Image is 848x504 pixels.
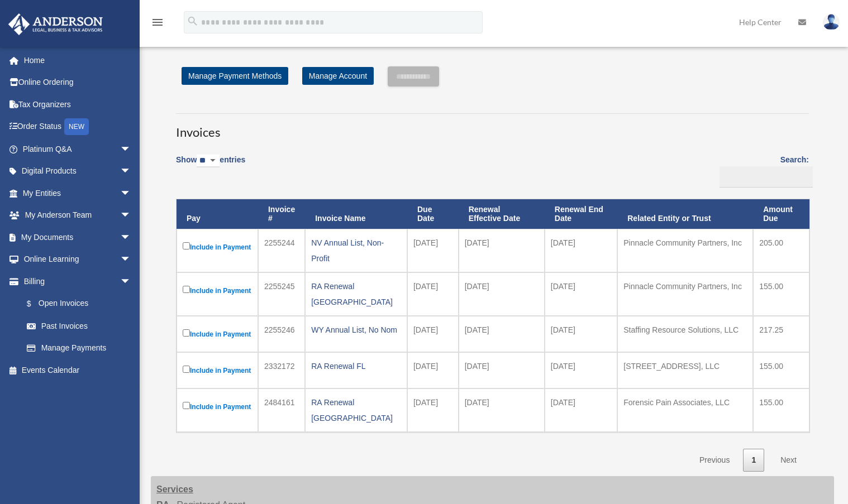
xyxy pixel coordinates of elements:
[743,449,764,472] a: 1
[305,199,407,229] th: Invoice Name: activate to sort column ascending
[545,272,617,316] td: [DATE]
[545,352,617,388] td: [DATE]
[258,316,305,352] td: 2255246
[311,395,401,426] div: RA Renewal [GEOGRAPHIC_DATA]
[459,199,545,229] th: Renewal Effective Date: activate to sort column ascending
[151,16,164,29] i: menu
[156,484,193,494] strong: Services
[183,327,252,341] label: Include in Payment
[753,199,809,229] th: Amount Due: activate to sort column ascending
[772,449,805,472] a: Next
[753,352,809,388] td: 155.00
[407,229,459,272] td: [DATE]
[183,284,252,297] label: Include in Payment
[311,322,401,338] div: WY Annual List, No Nom
[182,67,288,85] a: Manage Payment Methods
[617,316,753,352] td: Staffing Resource Solutions, LLC
[753,316,809,352] td: 217.25
[753,272,809,316] td: 155.00
[617,272,753,316] td: Pinnacle Community Partners, Inc
[183,400,252,414] label: Include in Payment
[176,113,809,141] h3: Invoices
[176,153,245,179] label: Show entries
[545,388,617,432] td: [DATE]
[16,315,142,337] a: Past Invoices
[258,352,305,388] td: 2332172
[545,199,617,229] th: Renewal End Date: activate to sort column ascending
[311,279,401,310] div: RA Renewal [GEOGRAPHIC_DATA]
[177,199,258,229] th: Pay: activate to sort column descending
[407,352,459,388] td: [DATE]
[753,388,809,432] td: 155.00
[258,272,305,316] td: 2255245
[183,363,252,377] label: Include in Payment
[120,204,142,227] span: arrow_drop_down
[617,199,753,229] th: Related Entity or Trust: activate to sort column ascending
[753,229,809,272] td: 205.00
[33,297,39,311] span: $
[8,138,148,160] a: Platinum Q&Aarrow_drop_down
[8,270,142,292] a: Billingarrow_drop_down
[183,366,190,373] input: Include in Payment
[459,388,545,432] td: [DATE]
[151,20,164,29] a: menu
[8,359,148,381] a: Events Calendar
[407,199,459,229] th: Due Date: activate to sort column ascending
[459,316,545,352] td: [DATE]
[183,329,190,337] input: Include in Payment
[258,229,305,272] td: 2255244
[545,229,617,272] td: [DATE]
[8,248,148,271] a: Online Learningarrow_drop_down
[120,248,142,271] span: arrow_drop_down
[8,204,148,227] a: My Anderson Teamarrow_drop_down
[302,67,374,85] a: Manage Account
[120,182,142,205] span: arrow_drop_down
[8,182,148,204] a: My Entitiesarrow_drop_down
[120,226,142,249] span: arrow_drop_down
[545,316,617,352] td: [DATE]
[823,14,840,30] img: User Pic
[8,93,148,116] a: Tax Organizers
[187,15,199,27] i: search
[459,352,545,388] td: [DATE]
[8,71,148,94] a: Online Ordering
[120,138,142,161] span: arrow_drop_down
[183,286,190,293] input: Include in Payment
[16,292,137,315] a: $Open Invoices
[5,13,106,35] img: Anderson Advisors Platinum Portal
[197,155,220,167] select: Showentries
[617,229,753,272] td: Pinnacle Community Partners, Inc
[183,242,190,249] input: Include in Payment
[64,118,89,135] div: NEW
[617,388,753,432] td: Forensic Pain Associates, LLC
[258,388,305,432] td: 2484161
[407,272,459,316] td: [DATE]
[183,240,252,254] label: Include in Payment
[407,316,459,352] td: [DATE]
[16,337,142,359] a: Manage Payments
[720,166,813,188] input: Search:
[258,199,305,229] th: Invoice #: activate to sort column ascending
[8,116,148,138] a: Order StatusNEW
[716,153,809,188] label: Search:
[120,270,142,293] span: arrow_drop_down
[459,272,545,316] td: [DATE]
[8,226,148,248] a: My Documentsarrow_drop_down
[120,160,142,183] span: arrow_drop_down
[691,449,738,472] a: Previous
[8,49,148,71] a: Home
[459,229,545,272] td: [DATE]
[617,352,753,388] td: [STREET_ADDRESS], LLC
[183,402,190,409] input: Include in Payment
[407,388,459,432] td: [DATE]
[8,160,148,183] a: Digital Productsarrow_drop_down
[311,358,401,374] div: RA Renewal FL
[311,235,401,266] div: NV Annual List, Non-Profit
